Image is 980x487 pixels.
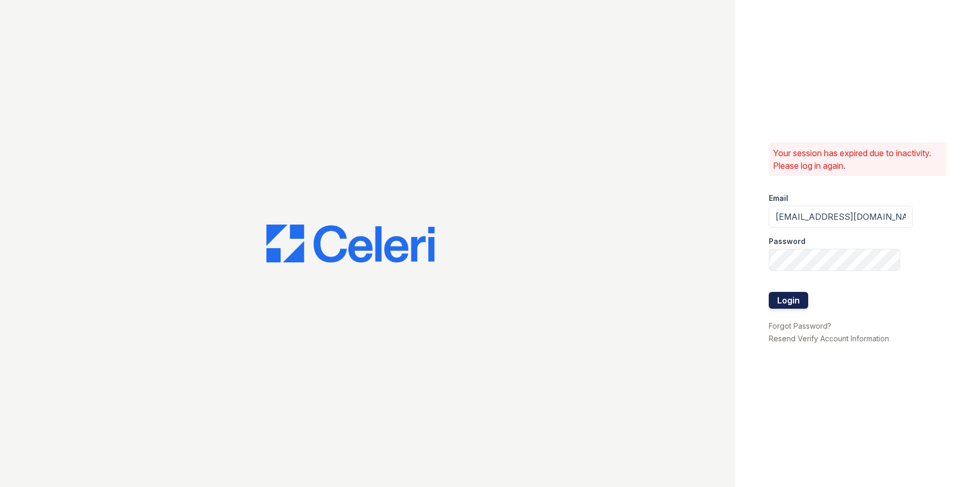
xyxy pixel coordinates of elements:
[773,147,942,172] p: Your session has expired due to inactivity. Please log in again.
[769,321,831,330] a: Forgot Password?
[266,225,435,262] img: CE_Logo_Blue-a8612792a0a2168367f1c8372b55b34899dd931a85d93a1a3d3e32e68fde9ad4.png
[769,236,806,247] label: Password
[769,292,808,309] button: Login
[769,334,889,343] a: Resend Verify Account Information
[769,193,788,204] label: Email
